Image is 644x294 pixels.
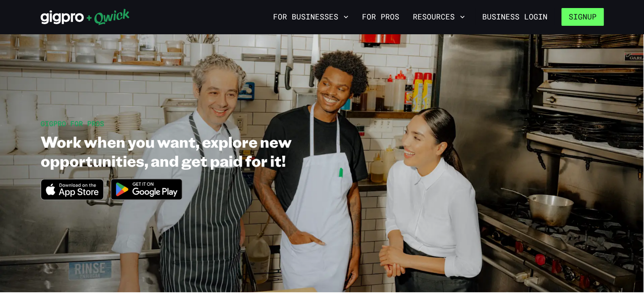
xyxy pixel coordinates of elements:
span: GIGPRO FOR PROS [41,119,104,128]
h1: Work when you want, explore new opportunities, and get paid for it! [41,132,379,170]
button: For Businesses [270,10,352,24]
img: Get it on Google Play [105,173,188,205]
button: Resources [409,10,468,24]
a: Download on the App Store [41,193,104,202]
button: Signup [561,8,604,26]
a: Business Login [475,8,555,26]
a: For Pros [359,10,403,24]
